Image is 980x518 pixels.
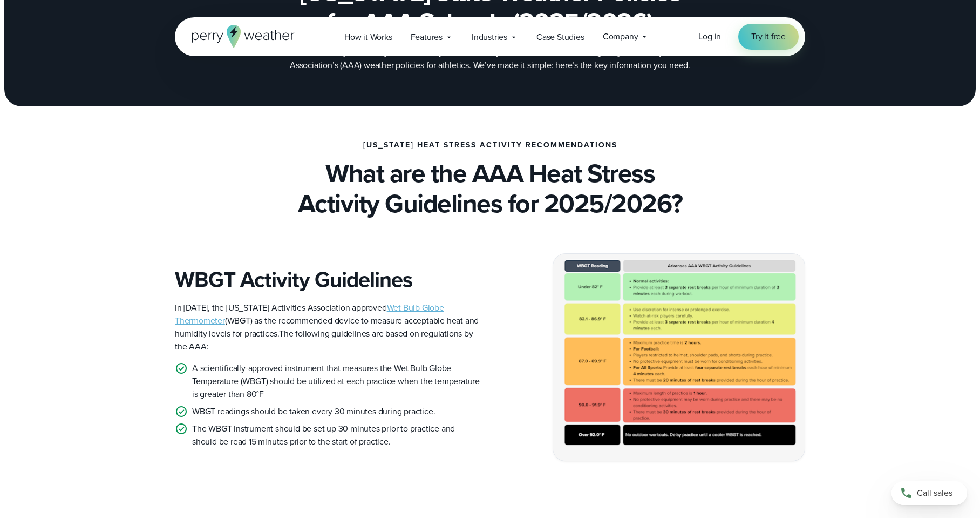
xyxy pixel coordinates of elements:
span: How it Works [344,31,392,44]
span: Industries [472,31,507,44]
h3: WBGT Activity Guidelines [175,267,481,293]
span: Company [603,30,638,43]
p: The following guidelines are based on regulations by the AAA: [175,301,481,353]
p: Welcome to the [US_STATE] Weather Policy Guide, a handy resource for understanding the [US_STATE]... [274,46,706,72]
span: In [DATE], the [US_STATE] Activities Association approved (WBGT) as the recommended device to mea... [175,301,479,340]
a: Try it free [738,24,799,50]
p: A scientifically-approved instrument that measures the Wet Bulb Globe Temperature (WBGT) should b... [192,362,481,401]
span: Try it free [751,30,786,43]
span: Call sales [917,487,952,500]
a: Wet Bulb Globe Thermometer [175,301,444,327]
a: Log in [698,30,721,43]
p: WBGT readings should be taken every 30 minutes during practice. [192,405,435,418]
h2: [US_STATE] Heat Stress Activity Recommendations [363,141,617,150]
a: Call sales [891,481,967,505]
span: Features [411,31,443,44]
a: Case Studies [527,26,594,48]
span: Case Studies [536,31,584,44]
h2: What are the AAA Heat Stress Activity Guidelines for 2025/2026? [175,158,805,219]
img: Arkansas AAA WBGT Guidelines [553,254,805,461]
p: The WBGT instrument should be set up 30 minutes prior to practice and should be read 15 minutes p... [192,422,481,448]
a: How it Works [335,26,401,48]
